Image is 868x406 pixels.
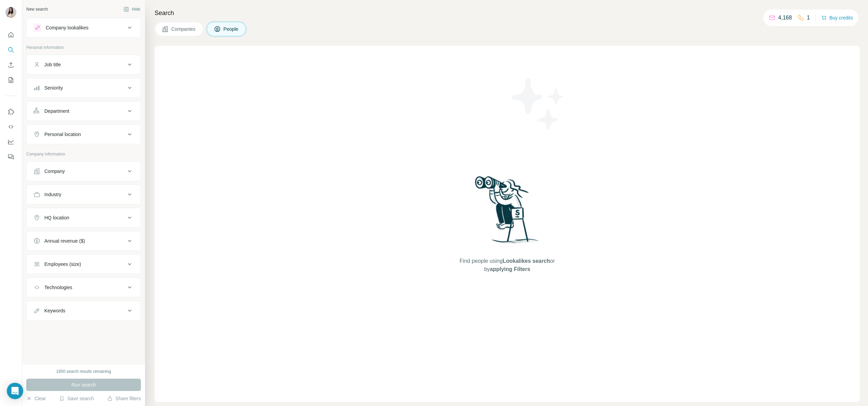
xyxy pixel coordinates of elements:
[452,257,562,273] span: Find people using or by
[155,8,860,18] h4: Search
[44,61,61,68] div: Job title
[821,13,853,23] button: Buy credits
[5,7,16,18] img: Avatar
[778,14,792,22] p: 4,168
[44,284,72,291] div: Technologies
[26,6,48,12] div: New search
[27,302,141,319] button: Keywords
[5,121,16,133] button: Use Surfe API
[472,174,543,251] img: Surfe Illustration - Woman searching with binoculars
[27,209,141,226] button: HQ location
[27,163,141,179] button: Company
[7,383,23,399] div: Open Intercom Messenger
[26,44,141,51] p: Personal information
[27,233,141,249] button: Annual revenue ($)
[807,14,810,22] p: 1
[46,24,88,31] div: Company lookalikes
[5,74,16,86] button: My lists
[27,186,141,203] button: Industry
[5,136,16,148] button: Dashboard
[26,395,46,402] button: Clear
[107,395,141,402] button: Share filters
[5,59,16,71] button: Enrich CSV
[171,26,196,32] span: Companies
[44,108,69,114] div: Department
[27,19,141,36] button: Company lookalikes
[26,151,141,157] p: Company information
[223,26,239,32] span: People
[5,151,16,163] button: Feedback
[27,103,141,119] button: Department
[27,126,141,143] button: Personal location
[490,266,530,272] span: applying Filters
[44,168,65,175] div: Company
[5,106,16,118] button: Use Surfe on LinkedIn
[5,29,16,41] button: Quick start
[44,261,81,268] div: Employees (size)
[59,395,94,402] button: Save search
[27,256,141,272] button: Employees (size)
[503,258,550,264] span: Lookalikes search
[27,56,141,73] button: Job title
[44,84,63,91] div: Seniority
[44,238,85,244] div: Annual revenue ($)
[44,191,61,198] div: Industry
[44,214,69,221] div: HQ location
[44,131,81,138] div: Personal location
[44,307,65,314] div: Keywords
[5,44,16,56] button: Search
[27,80,141,96] button: Seniority
[56,368,111,375] div: 1950 search results remaining
[119,4,145,14] button: Hide
[27,279,141,296] button: Technologies
[507,73,569,135] img: Surfe Illustration - Stars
